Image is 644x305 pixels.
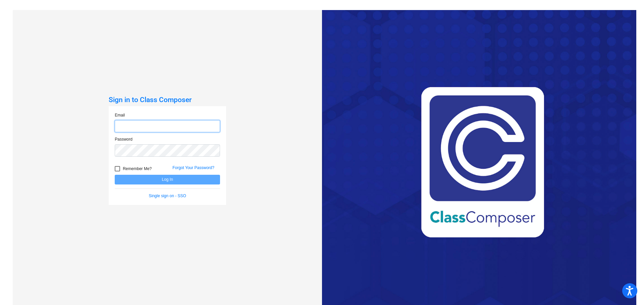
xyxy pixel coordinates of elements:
span: Remember Me? [123,165,152,173]
label: Email [115,112,125,118]
a: Forgot Your Password? [172,165,214,170]
a: Single sign on - SSO [149,194,186,198]
label: Password [115,136,132,142]
button: Log In [115,175,220,184]
h3: Sign in to Class Composer [109,96,226,104]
